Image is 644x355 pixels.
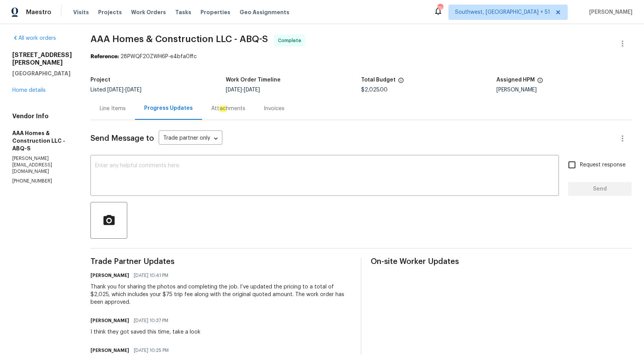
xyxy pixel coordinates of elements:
span: - [107,87,141,93]
span: $2,025.00 [361,87,388,93]
h4: Vendor Info [12,112,72,120]
span: Tasks [175,10,191,15]
span: Properties [200,8,230,16]
span: Southwest, [GEOGRAPHIC_DATA] + 51 [455,8,550,16]
h6: [PERSON_NAME] [90,272,129,279]
div: Att hments [211,105,245,112]
span: On-site Worker Updates [371,258,632,265]
span: - [226,87,260,93]
h5: Work Order Timeline [226,77,281,83]
span: Send Message to [90,135,154,142]
span: Visits [73,8,89,16]
em: ac [219,106,226,112]
span: [DATE] [107,87,123,93]
span: Projects [98,8,122,16]
span: [PERSON_NAME] [586,8,632,16]
div: 793 [437,5,443,12]
a: All work orders [12,36,56,41]
h5: Project [90,77,110,83]
div: I think they got saved this time, take a look [90,328,200,336]
h2: [STREET_ADDRESS][PERSON_NAME] [12,51,72,67]
h6: [PERSON_NAME] [90,347,129,354]
span: [DATE] [244,87,260,93]
div: Trade partner only [159,132,222,145]
span: Listed [90,87,141,93]
b: Reference: [90,54,119,59]
div: Invoices [264,105,284,112]
span: Request response [580,161,626,169]
span: Trade Partner Updates [90,258,352,265]
h5: Assigned HPM [496,77,535,83]
span: [DATE] [226,87,242,93]
span: [DATE] [125,87,141,93]
a: Home details [12,88,46,93]
span: [DATE] 10:41 PM [134,272,168,279]
h6: [PERSON_NAME] [90,317,129,324]
div: 28PWQF20ZWH6P-e4bfa0ffc [90,53,632,60]
span: Complete [278,37,304,44]
h5: AAA Homes & Construction LLC - ABQ-S [12,129,72,152]
p: [PERSON_NAME][EMAIL_ADDRESS][DOMAIN_NAME] [12,155,72,175]
span: Geo Assignments [240,8,289,16]
p: [PHONE_NUMBER] [12,178,72,184]
div: Line Items [100,105,126,112]
span: [DATE] 10:25 PM [134,347,169,354]
div: Thank you for sharing the photos and completing the job. I’ve updated the pricing to a total of $... [90,283,352,306]
span: The hpm assigned to this work order. [537,77,543,87]
h5: [GEOGRAPHIC_DATA] [12,70,72,77]
span: The total cost of line items that have been proposed by Opendoor. This sum includes line items th... [398,77,404,87]
div: Progress Updates [144,104,193,112]
span: Work Orders [131,8,166,16]
h5: Total Budget [361,77,396,83]
span: Maestro [26,8,51,16]
div: [PERSON_NAME] [496,87,632,93]
span: AAA Homes & Construction LLC - ABQ-S [90,34,268,44]
span: [DATE] 10:37 PM [134,317,168,324]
